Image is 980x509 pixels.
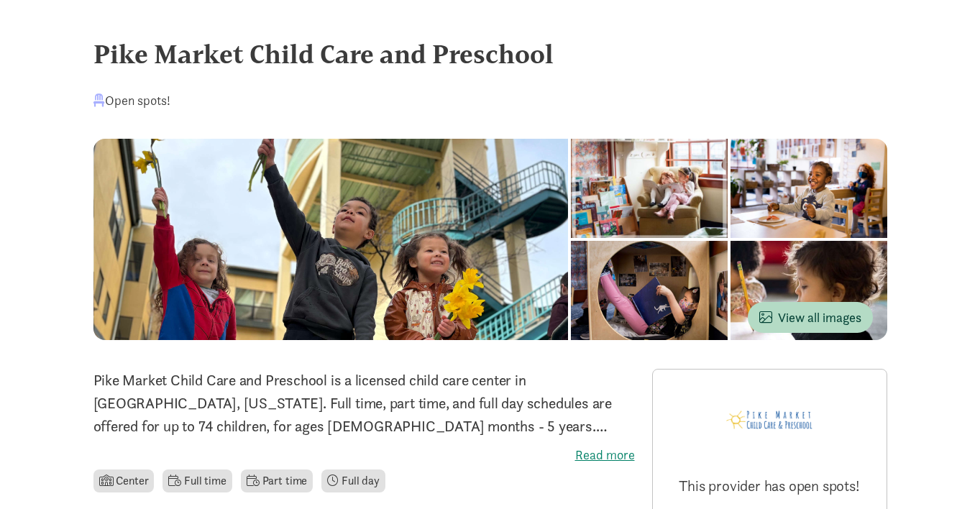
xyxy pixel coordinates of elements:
[93,369,635,438] p: Pike Market Child Care and Preschool is a licensed child care center in [GEOGRAPHIC_DATA], [US_ST...
[241,469,313,492] li: Part time
[664,476,875,496] p: This provider has open spots!
[726,381,812,459] img: Provider logo
[93,446,635,464] label: Read more
[93,91,170,110] div: Open spots!
[93,35,887,73] div: Pike Market Child Care and Preschool
[162,469,232,492] li: Full time
[759,308,861,327] span: View all images
[748,302,873,333] button: View all images
[93,469,155,492] li: Center
[321,469,385,492] li: Full day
